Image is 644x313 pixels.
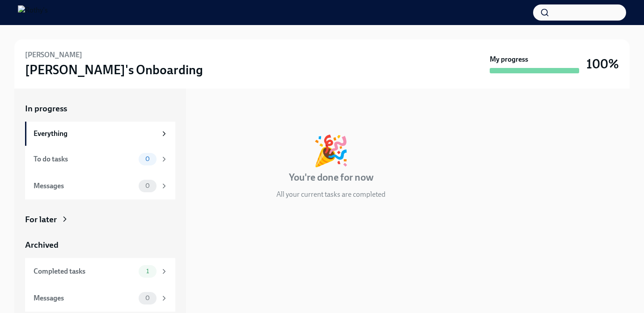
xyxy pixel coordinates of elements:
[25,214,57,225] div: For later
[586,56,619,72] h3: 100%
[141,268,154,275] span: 1
[140,182,155,189] span: 0
[25,62,203,78] h3: [PERSON_NAME]'s Onboarding
[25,285,175,312] a: Messages0
[197,103,239,114] div: In progress
[34,129,157,139] div: Everything
[25,214,175,225] a: For later
[34,181,135,191] div: Messages
[25,173,175,199] a: Messages0
[289,171,373,184] h4: You're done for now
[140,156,155,162] span: 0
[25,50,82,60] h6: [PERSON_NAME]
[34,293,135,303] div: Messages
[25,122,175,146] a: Everything
[25,239,175,251] a: Archived
[25,258,175,285] a: Completed tasks1
[313,136,349,165] div: 🎉
[490,55,528,64] strong: My progress
[34,266,135,276] div: Completed tasks
[25,103,175,114] a: In progress
[140,295,155,301] span: 0
[276,190,386,199] p: All your current tasks are completed
[18,5,48,20] img: Rothy's
[25,146,175,173] a: To do tasks0
[34,154,135,164] div: To do tasks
